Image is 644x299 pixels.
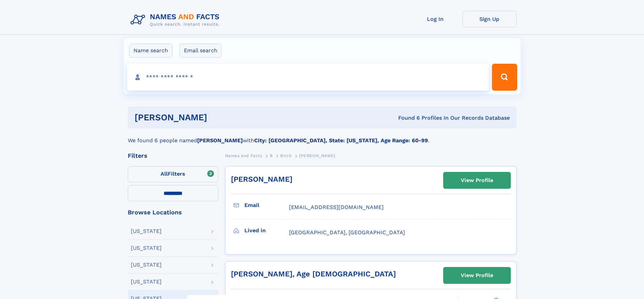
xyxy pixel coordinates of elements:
img: Logo Names and Facts [128,11,225,29]
h3: Lived in [244,225,289,236]
a: View Profile [444,172,510,188]
a: Sign Up [462,11,517,27]
div: [US_STATE] [131,245,162,251]
div: We found 6 people named with . [128,128,517,145]
a: View Profile [444,267,510,283]
div: Filters [128,153,218,159]
span: [GEOGRAPHIC_DATA], [GEOGRAPHIC_DATA] [289,229,405,236]
div: Browse Locations [128,209,218,215]
div: View Profile [461,268,493,283]
span: [EMAIL_ADDRESS][DOMAIN_NAME] [289,204,384,210]
a: [PERSON_NAME], Age [DEMOGRAPHIC_DATA] [231,270,396,278]
label: Email search [180,43,222,58]
b: [PERSON_NAME] [197,137,243,144]
input: search input [127,64,489,91]
div: [US_STATE] [131,229,162,234]
span: [PERSON_NAME] [299,153,335,158]
span: All [161,171,168,177]
a: Birch [280,151,291,160]
a: B [270,151,273,160]
b: City: [GEOGRAPHIC_DATA], State: [US_STATE], Age Range: 60-99 [254,137,428,144]
span: B [270,153,273,158]
div: Found 6 Profiles In Our Records Database [303,114,510,122]
h3: Email [244,200,289,211]
label: Filters [128,166,218,182]
div: [US_STATE] [131,262,162,268]
a: Log In [408,11,462,27]
button: Search Button [492,64,517,91]
span: Birch [280,153,291,158]
label: Name search [129,43,172,58]
a: Names and Facts [225,151,262,160]
div: View Profile [461,173,493,188]
a: [PERSON_NAME] [231,175,292,183]
h1: [PERSON_NAME] [135,113,303,122]
div: [US_STATE] [131,279,162,285]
